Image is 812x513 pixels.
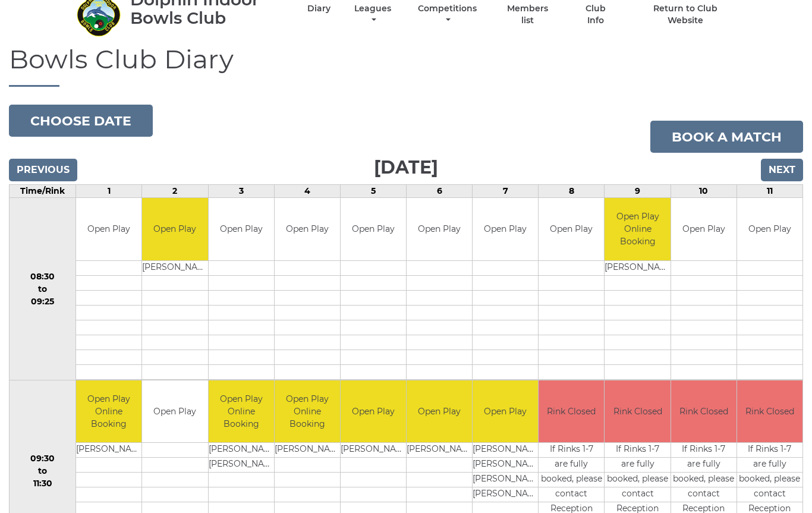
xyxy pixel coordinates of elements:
td: 1 [76,185,142,198]
td: contact [737,487,802,502]
td: 3 [208,185,274,198]
td: Rink Closed [737,380,802,443]
td: contact [539,487,604,502]
a: Members list [501,3,555,26]
a: Diary [307,3,331,14]
td: are fully [671,458,737,473]
input: Previous [9,159,77,181]
td: Open Play [737,198,802,260]
td: [PERSON_NAME] [473,487,538,502]
td: Open Play [473,380,538,443]
td: 6 [407,185,473,198]
td: 8 [539,185,605,198]
td: 9 [605,185,671,198]
td: 4 [274,185,340,198]
td: contact [605,487,670,502]
td: Open Play [473,198,538,260]
td: 08:30 to 09:25 [10,198,76,380]
td: Rink Closed [539,380,604,443]
a: Competitions [415,3,480,26]
td: If Rinks 1-7 [605,443,670,458]
td: Open Play Online Booking [275,380,340,443]
td: Open Play Online Booking [605,198,670,260]
td: [PERSON_NAME] [473,443,538,458]
button: Choose date [9,105,153,137]
td: are fully [737,458,802,473]
a: Book a match [650,121,803,153]
a: Return to Club Website [635,3,736,26]
td: booked, please [539,473,604,487]
td: contact [671,487,737,502]
td: are fully [605,458,670,473]
td: 5 [340,185,406,198]
td: 10 [671,185,737,198]
td: 11 [737,185,802,198]
td: If Rinks 1-7 [671,443,737,458]
td: Open Play [407,198,472,260]
td: booked, please [605,473,670,487]
td: [PERSON_NAME] [209,443,274,458]
td: are fully [539,458,604,473]
td: [PERSON_NAME] [407,443,472,458]
td: [PERSON_NAME] [209,458,274,473]
td: Open Play [76,198,141,260]
td: Open Play [275,198,340,260]
td: [PERSON_NAME] [76,443,141,458]
td: Open Play [407,380,472,443]
td: Open Play [209,198,274,260]
td: 2 [142,185,208,198]
td: booked, please [671,473,737,487]
td: [PERSON_NAME] [142,260,207,275]
td: Open Play [539,198,604,260]
td: Open Play [341,380,406,443]
td: [PERSON_NAME] [341,443,406,458]
td: 7 [473,185,539,198]
td: Rink Closed [605,380,670,443]
td: Rink Closed [671,380,737,443]
td: booked, please [737,473,802,487]
a: Club Info [576,3,615,26]
td: Open Play [142,198,207,260]
td: [PERSON_NAME] [473,458,538,473]
h1: Bowls Club Diary [9,45,803,87]
td: Time/Rink [10,185,76,198]
td: [PERSON_NAME] [473,473,538,487]
td: [PERSON_NAME] [605,260,670,275]
td: [PERSON_NAME] [275,443,340,458]
input: Next [761,159,803,181]
td: Open Play Online Booking [76,380,141,443]
td: Open Play Online Booking [209,380,274,443]
td: Open Play [341,198,406,260]
td: If Rinks 1-7 [737,443,802,458]
a: Leagues [351,3,394,26]
td: Open Play [142,380,207,443]
td: Open Play [671,198,737,260]
td: If Rinks 1-7 [539,443,604,458]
